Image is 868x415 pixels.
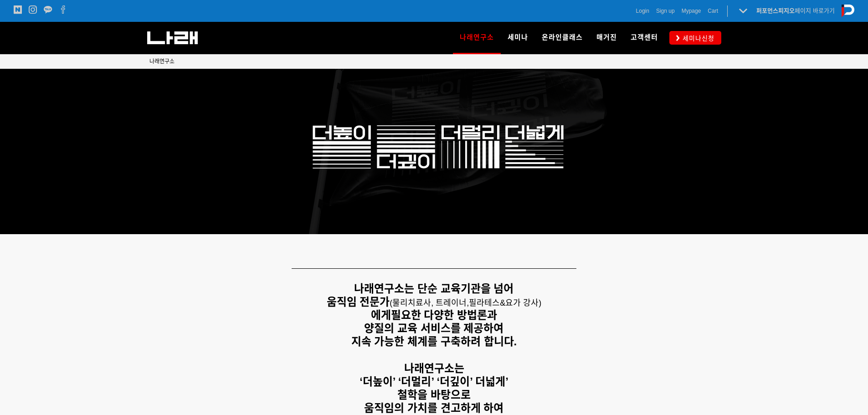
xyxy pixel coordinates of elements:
[708,6,718,15] a: Cart
[371,309,391,321] strong: 에게
[391,309,497,321] strong: 필요한 다양한 방법론과
[390,298,469,307] span: (
[360,375,508,388] strong: ‘더높이’ ‘더멀리’ ‘더깊이’ 더넓게’
[590,22,624,54] a: 매거진
[756,7,835,14] a: 퍼포먼스피지오페이지 바로가기
[756,7,795,14] strong: 퍼포먼스피지오
[596,33,617,41] span: 매거진
[680,34,714,43] span: 세미나신청
[397,389,471,401] strong: 철학을 바탕으로
[149,57,175,66] a: 나래연구소
[469,298,541,307] span: 필라테스&요가 강사)
[364,402,503,414] strong: 움직임의 가치를 견고하게 하여
[631,33,658,41] span: 고객센터
[501,22,535,54] a: 세미나
[535,22,590,54] a: 온라인클래스
[508,33,528,41] span: 세미나
[392,298,469,307] span: 물리치료사, 트레이너,
[354,282,514,295] strong: 나래연구소는 단순 교육기관을 넘어
[351,335,517,348] strong: 지속 가능한 체계를 구축하려 합니다.
[453,22,501,54] a: 나래연구소
[682,6,701,15] a: Mypage
[636,6,649,15] a: Login
[404,362,464,374] strong: 나래연구소는
[624,22,665,54] a: 고객센터
[364,322,503,334] strong: 양질의 교육 서비스를 제공하여
[460,30,494,45] span: 나래연구소
[656,6,675,15] a: Sign up
[149,58,175,65] span: 나래연구소
[327,296,390,308] strong: 움직임 전문가
[669,31,721,44] a: 세미나신청
[542,33,583,41] span: 온라인클래스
